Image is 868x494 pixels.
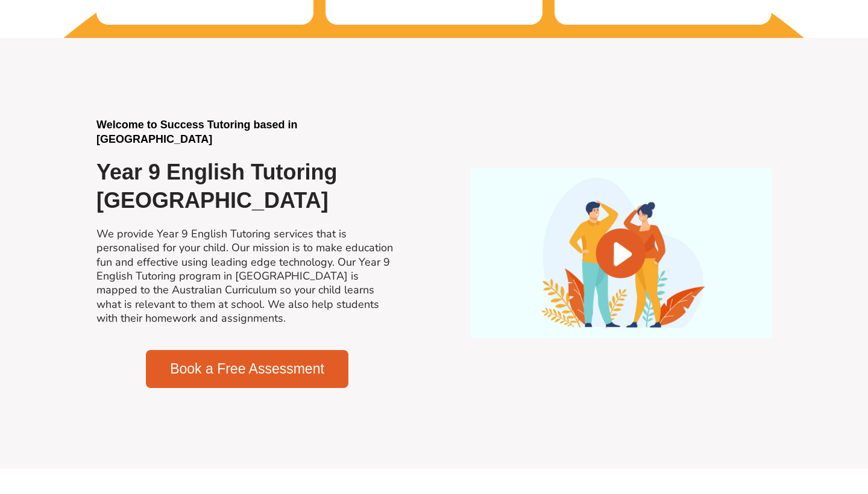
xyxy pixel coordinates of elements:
a: Book a Free Assessment [146,350,348,388]
h2: We provide Year 9 English Tutoring services that is personalised for your child. Our mission is t... [96,227,398,326]
h2: Year 9 English Tutoring [GEOGRAPHIC_DATA] [96,158,398,215]
span: Book a Free Assessment [170,362,324,376]
h2: Welcome to Success Tutoring based in [GEOGRAPHIC_DATA] [96,118,398,146]
iframe: Chat Widget [661,358,868,494]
